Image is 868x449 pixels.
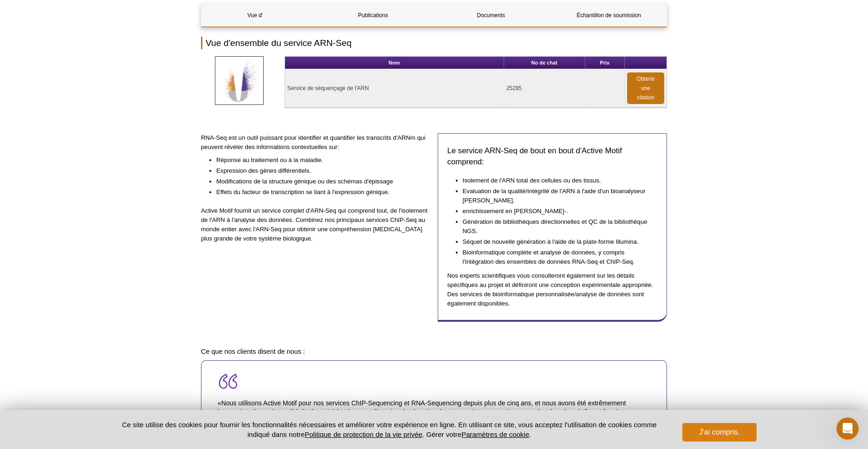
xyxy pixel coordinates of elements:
[285,69,504,108] td: Service de séquençage de l'ARN
[201,133,431,152] p: RNA-Seq est un outil puissant pour identifier et quantifier les transcrits d'ARNm qui peuvent rév...
[216,186,421,197] li: Effets du facteur de transcription se liant à l'expression génique.
[627,72,664,104] a: Obtenir une citation
[461,430,529,438] button: Paramètres de cookie
[555,4,662,26] a: Échantillon de soumission
[504,69,585,108] td: 25285
[437,4,544,26] a: Documents
[463,247,648,267] li: Bioinformatique complète et analyse de données, y compris l'intégration des ensembles de données ...
[201,206,431,243] p: Active Motif fournit un service complet d'ARN-Seq qui comprend tout, de l'isolement de l'ARN à l'...
[319,4,427,26] a: Publications
[682,423,757,442] button: J'ai compris.
[463,236,648,247] li: Séquet de nouvelle génération à l'aide de la plate-forme Illumina.
[463,216,648,236] li: Génération de bibliothèques directionnelles et QC de la bibliothèque NGS.
[447,145,658,168] h3: Le service ARN-Seq de bout en bout d'Active Motif comprend:
[216,154,421,165] li: Réponse au traitement ou à la maladie.
[215,56,264,105] img: ARN-Seq Services
[836,417,859,440] iframe: Intercom live chat
[201,37,667,49] h2: Vue d'ensemble du service ARN-Seq
[201,4,309,26] a: Vue d'
[447,271,658,308] p: Nos experts scientifiques vous consulteront également sur les détails spécifiques au projet et dé...
[285,57,504,69] th: Nom
[463,205,648,216] li: enrichissement en [PERSON_NAME]-.
[585,57,625,69] th: Prix
[216,176,421,186] li: Modifications de la structure génique ou des schémas d'épissage
[216,165,421,176] li: Expression des gènes différentiels.
[111,420,667,439] p: Ce site utilise des cookies pour fournir les fonctionnalités nécessaires et améliorer votre expér...
[201,347,667,356] h4: Ce que nos clients disent de nous :
[218,390,650,436] p: «Nous utilisons Active Motif pour nos services ChIP-Sequencing et RNA-Sequencing depuis plus de c...
[504,57,585,69] th: No de chat
[463,175,648,185] li: Isolement de l'ARN total des cellules ou des tissus.
[304,430,422,438] a: Politique de protection de la vie privée
[463,185,648,205] li: Evaluation de la qualité/intégrité de l'ARN à l'aide d'un bioanalyseur [PERSON_NAME].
